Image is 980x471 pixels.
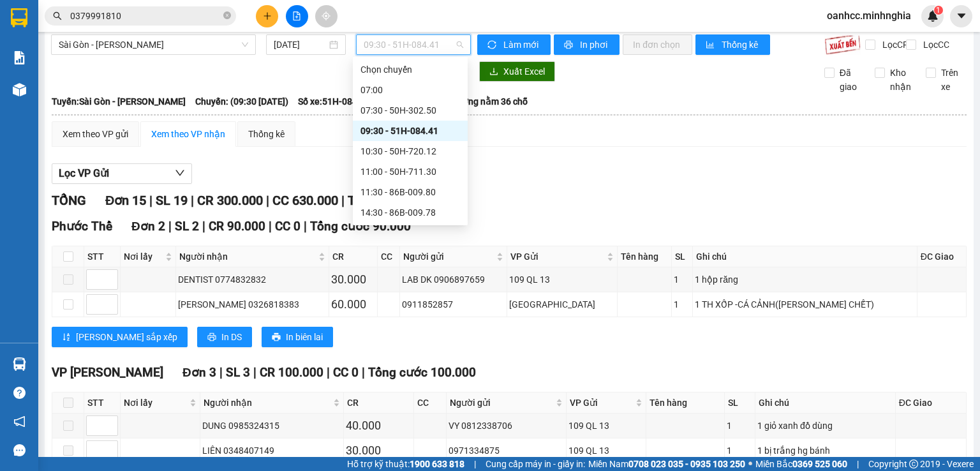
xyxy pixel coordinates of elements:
[191,193,194,208] span: |
[503,38,540,52] span: Làm mới
[487,40,498,50] span: sync
[182,365,216,380] span: Đơn 3
[727,444,753,458] div: 1
[725,392,755,414] th: SL
[13,51,26,64] img: solution-icon
[368,365,476,380] span: Tổng cước 100.000
[695,34,770,55] button: bar-chartThống kê
[149,193,152,208] span: |
[219,365,223,380] span: |
[568,444,644,458] div: 109 QL 13
[11,8,27,27] img: logo-vxr
[695,273,915,287] div: 1 hộp răng
[327,365,330,380] span: |
[927,10,939,22] img: icon-new-feature
[588,457,745,471] span: Miền Nam
[310,219,411,234] span: Tổng cước 90.000
[207,333,216,343] span: printer
[331,295,375,313] div: 60.000
[568,419,644,433] div: 109 QL 13
[936,6,940,15] span: 1
[179,250,316,264] span: Người nhận
[341,193,345,208] span: |
[623,34,692,55] button: In đơn chọn
[722,38,760,52] span: Thống kê
[360,124,460,138] div: 09:30 - 51H-084.41
[76,330,177,344] span: [PERSON_NAME] sắp xếp
[378,246,400,267] th: CC
[934,6,943,15] sup: 1
[877,38,910,52] span: Lọc CR
[360,63,460,77] div: Chọn chuyến
[403,250,493,264] span: Người gửi
[449,444,564,458] div: 0971334875
[226,365,250,380] span: SL 3
[727,419,753,433] div: 1
[360,185,460,199] div: 11:30 - 86B-009.80
[909,460,918,468] span: copyright
[272,333,281,343] span: printer
[509,273,615,287] div: 109 QL 13
[13,357,26,371] img: warehouse-icon
[857,457,859,471] span: |
[486,457,585,471] span: Cung cấp máy in - giấy in:
[402,297,504,311] div: 0911852857
[260,365,323,380] span: CR 100.000
[151,127,225,141] div: Xem theo VP nhận
[885,66,916,94] span: Kho nhận
[364,35,464,54] span: 09:30 - 51H-084.41
[646,392,725,414] th: Tên hàng
[168,219,172,234] span: |
[63,127,128,141] div: Xem theo VP gửi
[510,250,604,264] span: VP Gửi
[197,193,263,208] span: CR 300.000
[755,457,847,471] span: Miền Bắc
[13,387,26,399] span: question-circle
[360,206,460,220] div: 14:30 - 86B-009.78
[757,419,893,433] div: 1 giỏ xanh đồ dùng
[618,246,672,267] th: Tên hàng
[918,38,951,52] span: Lọc CC
[124,250,163,264] span: Nơi lấy
[275,219,301,234] span: CC 0
[477,34,551,55] button: syncLàm mới
[748,461,752,467] span: ⚪️
[479,61,555,82] button: downloadXuất Excel
[197,327,252,347] button: printerIn DS
[202,419,341,433] div: DUNG 0985324315
[503,64,545,78] span: Xuất Excel
[757,444,893,458] div: 1 bị trắng hg bánh
[70,9,221,23] input: Tìm tên, số ĐT hoặc mã đơn
[175,168,185,178] span: down
[360,83,460,97] div: 07:00
[59,165,109,181] span: Lọc VP Gửi
[178,297,327,311] div: [PERSON_NAME] 0326818383
[124,396,187,410] span: Nơi lấy
[360,103,460,117] div: 07:30 - 50H-302.50
[347,457,464,471] span: Hỗ trợ kỹ thuật:
[346,442,411,460] div: 30.000
[580,38,609,52] span: In phơi
[274,38,326,52] input: 14/10/2025
[564,40,575,50] span: printer
[835,66,866,94] span: Đã giao
[936,66,967,94] span: Trên xe
[706,40,716,50] span: bar-chart
[570,396,633,410] span: VP Gửi
[304,219,307,234] span: |
[414,392,447,414] th: CC
[672,246,693,267] th: SL
[52,365,163,380] span: VP [PERSON_NAME]
[693,246,917,267] th: Ghi chú
[263,11,272,20] span: plus
[52,327,188,347] button: sort-ascending[PERSON_NAME] sắp xếp
[554,34,620,55] button: printerIn phơi
[360,144,460,158] div: 10:30 - 50H-720.12
[353,59,468,80] div: Chọn chuyến
[286,5,308,27] button: file-add
[286,330,323,344] span: In biên lai
[248,127,285,141] div: Thống kê
[131,219,165,234] span: Đơn 2
[209,219,265,234] span: CR 90.000
[416,94,528,108] span: Loại xe: Giường nằm 36 chỗ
